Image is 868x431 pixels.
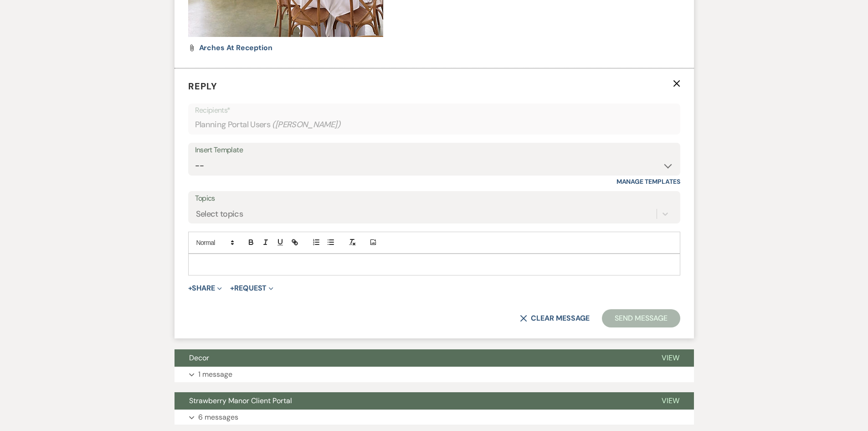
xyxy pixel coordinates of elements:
label: Topics [195,192,673,205]
span: + [188,285,192,292]
p: 6 messages [198,411,238,423]
span: + [230,285,234,292]
span: Decor [189,353,209,363]
button: Strawberry Manor Client Portal [175,392,647,410]
p: 1 message [198,369,232,380]
button: Send Message [602,309,680,327]
button: View [647,392,694,410]
span: Strawberry Manor Client Portal [189,396,292,405]
button: 1 message [175,367,694,382]
div: Select topics [196,208,243,220]
button: Decor [175,349,647,367]
button: View [647,349,694,367]
button: 6 messages [175,410,694,425]
div: Insert Template [195,144,673,157]
div: Planning Portal Users [195,116,673,134]
span: View [662,353,679,363]
a: Manage Templates [616,177,680,186]
button: Request [230,285,273,292]
a: Arches at reception [199,44,272,52]
span: Arches at reception [199,43,272,52]
button: Share [188,285,222,292]
p: Recipients* [195,104,673,116]
span: View [662,396,679,405]
span: ( [PERSON_NAME] ) [272,119,340,131]
span: Reply [188,80,217,92]
button: Clear message [520,315,589,322]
